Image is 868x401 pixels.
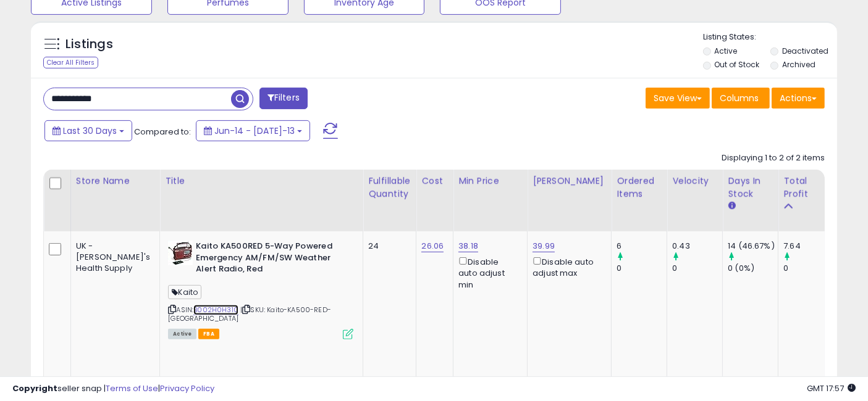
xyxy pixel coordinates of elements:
div: Store Name [76,175,154,188]
button: Columns [712,88,770,109]
div: 0 [672,263,722,274]
span: Compared to: [134,126,191,138]
a: 39.99 [533,240,555,252]
div: UK - [PERSON_NAME]'s Health Supply [76,241,150,275]
div: seller snap | | [12,383,214,395]
div: ASIN: [168,241,353,338]
label: Archived [782,59,815,70]
label: Active [715,46,738,56]
a: B002H0H310 [193,305,238,315]
div: Total Profit [783,175,828,200]
div: 0 (0%) [728,263,778,274]
span: 2025-08-13 17:57 GMT [807,382,856,394]
div: Title [165,175,358,188]
label: Out of Stock [715,59,760,70]
div: Velocity [672,175,717,188]
a: Privacy Policy [160,382,214,394]
p: Listing States: [703,31,837,43]
span: FBA [198,329,219,339]
div: Min Price [458,175,522,188]
h5: Listings [65,36,113,53]
div: Clear All Filters [43,57,98,68]
span: Jun-14 - [DATE]-13 [214,125,295,137]
a: 38.18 [458,240,478,252]
div: Displaying 1 to 2 of 2 items [722,152,825,164]
span: | SKU: Kaito-KA500-RED-[GEOGRAPHIC_DATA] [168,305,331,323]
span: All listings currently available for purchase on Amazon [168,329,196,339]
div: Ordered Items [617,175,662,200]
span: Columns [720,92,759,104]
div: [PERSON_NAME] [533,175,606,188]
div: 0 [783,263,833,274]
a: Terms of Use [106,382,158,394]
strong: Copyright [12,382,57,394]
div: 6 [617,241,667,252]
div: Disable auto adjust max [533,255,602,279]
small: Days In Stock. [728,200,735,212]
div: 14 (46.67%) [728,241,778,252]
div: 24 [368,241,407,252]
button: Save View [646,88,710,109]
button: Filters [259,88,308,109]
span: Kaito [168,285,201,299]
div: 0 [617,263,667,274]
span: Last 30 Days [63,125,117,137]
div: 0.43 [672,241,722,252]
label: Deactivated [782,46,828,56]
b: Kaito KA500RED 5-Way Powered Emergency AM/FM/SW Weather Alert Radio, Red [196,241,346,278]
div: Cost [421,175,448,188]
div: Days In Stock [728,175,773,200]
div: Fulfillable Quantity [368,175,411,200]
img: 51ZbQw1mnEL._SL40_.jpg [168,241,193,265]
button: Actions [772,88,825,109]
button: Last 30 Days [44,120,132,141]
div: 7.64 [783,241,833,252]
div: Disable auto adjust min [458,255,518,291]
a: 26.06 [421,240,444,252]
button: Jun-14 - [DATE]-13 [196,120,310,141]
